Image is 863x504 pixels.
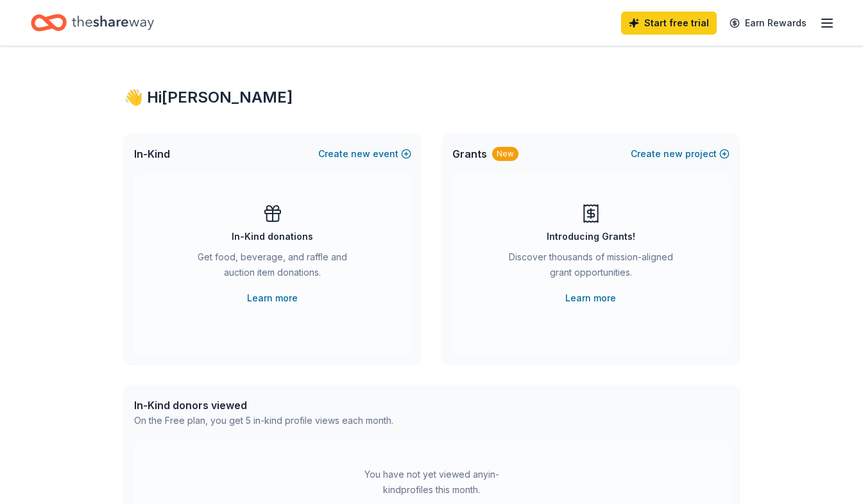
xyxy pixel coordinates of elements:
[547,229,635,244] div: Introducing Grants!
[631,146,730,162] button: Createnewproject
[352,467,512,498] div: You have not yet viewed any in-kind profiles this month.
[31,8,154,38] a: Home
[134,146,170,162] span: In-Kind
[492,147,518,161] div: New
[722,12,814,35] a: Earn Rewards
[232,229,313,244] div: In-Kind donations
[663,146,683,162] span: new
[504,249,678,285] div: Discover thousands of mission-aligned grant opportunities.
[134,398,393,413] div: In-Kind donors viewed
[452,146,487,162] span: Grants
[124,87,740,108] div: 👋 Hi [PERSON_NAME]
[351,146,370,162] span: new
[621,12,717,35] a: Start free trial
[247,290,298,306] a: Learn more
[134,413,393,428] div: On the Free plan, you get 5 in-kind profile views each month.
[565,290,616,306] a: Learn more
[318,146,411,162] button: Createnewevent
[185,249,360,285] div: Get food, beverage, and raffle and auction item donations.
